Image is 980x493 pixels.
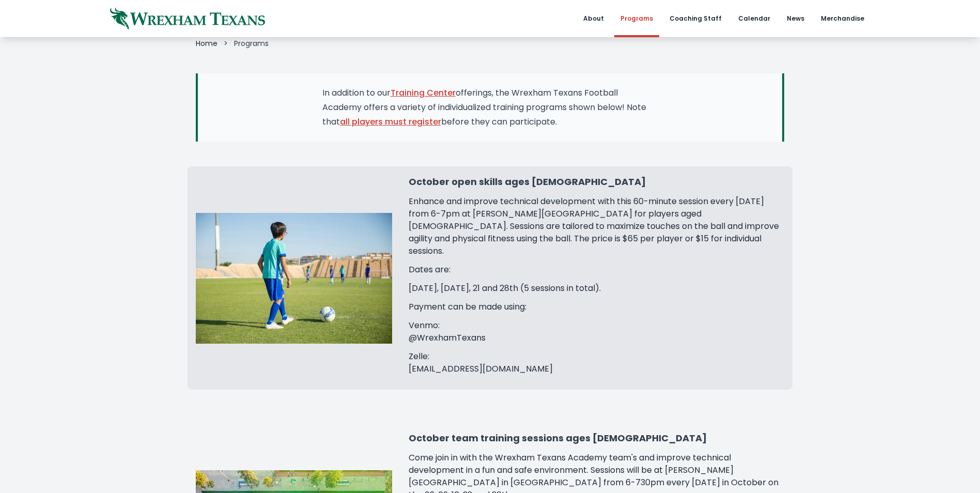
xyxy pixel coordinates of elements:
[340,116,441,128] a: all players must register
[409,301,784,313] p: Payment can be made using:
[322,86,658,129] p: In addition to our offerings, the Wrexham Texans Football Academy offers a variety of individuali...
[409,431,784,445] h3: October team training sessions ages [DEMOGRAPHIC_DATA]
[409,350,784,375] p: Zelle: [EMAIL_ADDRESS][DOMAIN_NAME]
[196,213,392,344] img: _jza3gd2ajxrfxjhfgb7r.jpg
[409,195,784,257] p: Enhance and improve technical development with this 60-minute session every [DATE] from 6-7pm at ...
[391,87,456,99] a: Training Center
[234,38,269,49] span: Programs
[196,38,217,49] a: Home
[409,319,784,344] p: Venmo: @WrexhamTexans
[409,264,784,276] p: Dates are:
[224,38,228,49] li: >
[409,282,784,295] p: [DATE], [DATE], 21 and 28th (5 sessions in total).
[409,175,784,189] h3: October open skills ages [DEMOGRAPHIC_DATA]
[188,166,792,390] a: October open skills ages [DEMOGRAPHIC_DATA] Enhance and improve technical development with this 6...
